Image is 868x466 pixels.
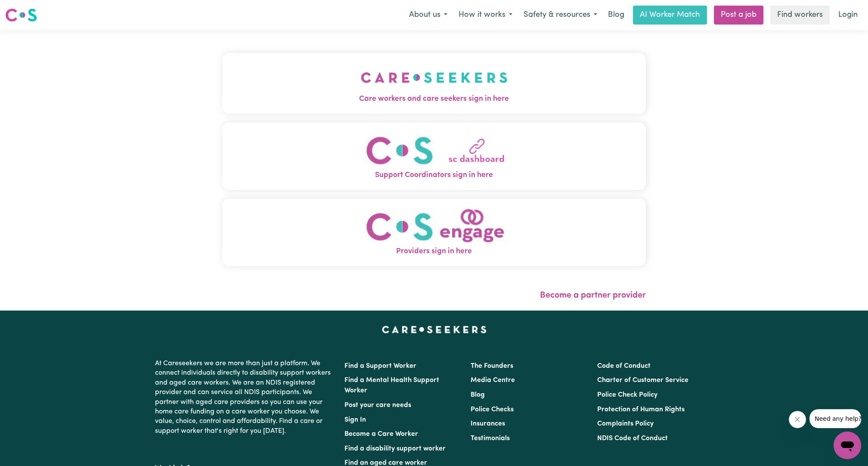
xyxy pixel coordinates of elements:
a: Find a Mental Health Support Worker [344,377,439,394]
a: Careseekers logo [5,5,37,25]
a: The Founders [471,363,513,370]
iframe: Button to launch messaging window [834,432,861,459]
a: Careseekers home page [382,326,487,333]
span: Need any help? [5,6,52,13]
button: Support Coordinators sign in here [222,122,646,190]
span: Support Coordinators sign in here [222,170,646,181]
a: Find a disability support worker [344,445,446,452]
a: Police Checks [471,406,514,413]
a: Post your care needs [344,402,411,409]
a: Find workers [770,6,830,25]
a: Charter of Customer Service [597,377,688,384]
a: Sign In [344,416,366,423]
a: Become a Care Worker [344,431,418,438]
a: Blog [603,6,629,25]
button: Providers sign in here [222,199,646,266]
a: Complaints Policy [597,420,654,427]
iframe: Message from company [809,409,861,428]
button: Care workers and care seekers sign in here [222,53,646,113]
button: Safety & resources [518,6,603,24]
a: Login [833,6,863,25]
p: At Careseekers we are more than just a platform. We connect individuals directly to disability su... [155,355,334,439]
a: NDIS Code of Conduct [597,435,668,442]
a: Protection of Human Rights [597,406,685,413]
a: Post a job [714,6,763,25]
a: Blog [471,391,485,398]
button: How it works [453,6,518,24]
a: Media Centre [471,377,515,384]
span: Care workers and care seekers sign in here [222,93,646,105]
a: Become a partner provider [540,291,646,300]
a: Insurances [471,420,505,427]
img: Careseekers logo [5,7,37,23]
a: Find a Support Worker [344,363,416,370]
button: About us [403,6,453,24]
a: Police Check Policy [597,391,657,398]
iframe: Close message [789,411,806,428]
a: Testimonials [471,435,510,442]
span: Providers sign in here [222,246,646,257]
a: AI Worker Match [633,6,707,25]
a: Code of Conduct [597,363,651,370]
